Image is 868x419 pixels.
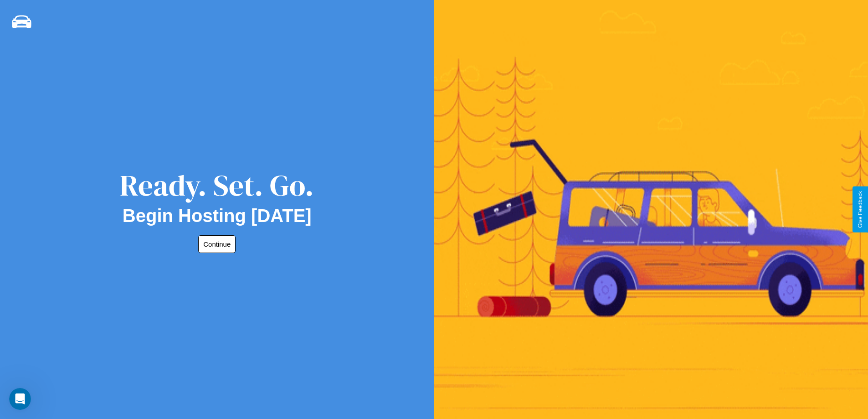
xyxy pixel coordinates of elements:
[857,191,863,228] div: Give Feedback
[120,165,314,206] div: Ready. Set. Go.
[123,206,312,226] h2: Begin Hosting [DATE]
[9,388,31,410] iframe: Intercom live chat
[198,235,236,253] button: Continue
